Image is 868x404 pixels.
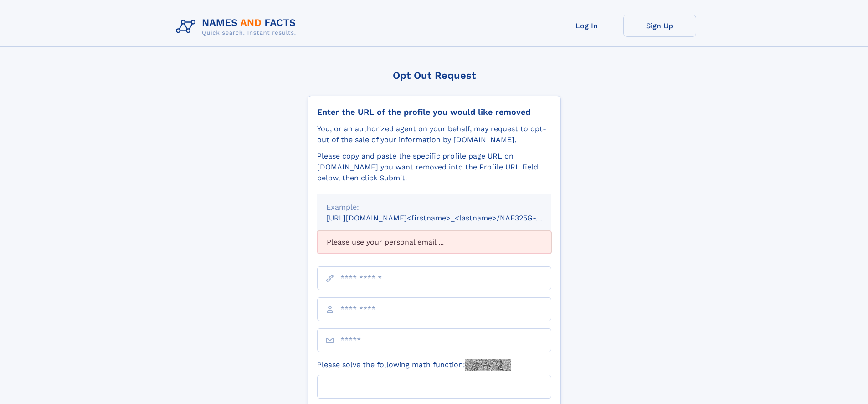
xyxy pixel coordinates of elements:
div: Please use your personal email ... [317,231,551,254]
div: Example: [326,202,542,213]
a: Log In [550,15,623,37]
div: Opt Out Request [308,70,561,81]
label: Please solve the following math function: [317,359,511,371]
div: Enter the URL of the profile you would like removed [317,107,551,117]
small: [URL][DOMAIN_NAME]<firstname>_<lastname>/NAF325G-xxxxxxxx [326,214,569,222]
img: Logo Names and Facts [172,15,303,39]
a: Sign Up [623,15,696,37]
div: Please copy and paste the specific profile page URL on [DOMAIN_NAME] you want removed into the Pr... [317,151,551,184]
div: You, or an authorized agent on your behalf, may request to opt-out of the sale of your informatio... [317,123,551,145]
